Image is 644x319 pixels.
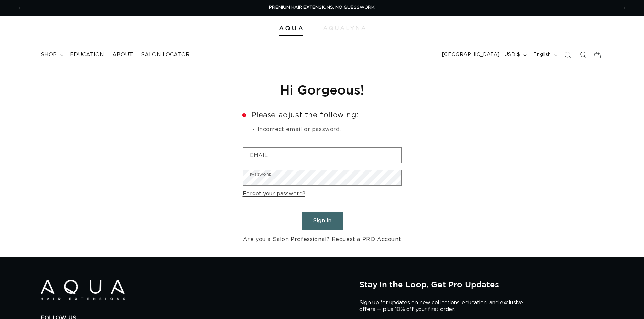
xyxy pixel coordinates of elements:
[41,51,57,58] span: shop
[279,26,303,31] img: Aqua Hair Extensions
[533,51,551,58] span: English
[137,47,194,62] a: Salon Locator
[302,212,343,230] button: Sign in
[112,51,133,58] span: About
[442,51,520,58] span: [GEOGRAPHIC_DATA] | USD $
[269,5,375,10] span: PREMIUM HAIR EXTENSIONS. NO GUESSWORK.
[560,48,575,62] summary: Search
[438,49,529,61] button: [GEOGRAPHIC_DATA] | USD $
[41,280,125,300] img: Aqua Hair Extensions
[108,47,137,62] a: About
[359,300,528,313] p: Sign up for updates on new collections, education, and exclusive offers — plus 10% off your first...
[66,47,108,62] a: Education
[258,125,402,134] li: Incorrect email or password.
[243,111,402,119] h2: Please adjust the following:
[243,189,305,199] a: Forgot your password?
[243,81,402,98] h1: Hi Gorgeous!
[359,280,603,289] h2: Stay in the Loop, Get Pro Updates
[323,26,365,30] img: aqualyna.com
[243,235,401,244] a: Are you a Salon Professional? Request a PRO Account
[617,2,632,15] button: Next announcement
[37,47,66,62] summary: shop
[243,148,401,163] input: Email
[141,51,190,58] span: Salon Locator
[529,49,560,61] button: English
[12,2,27,15] button: Previous announcement
[70,51,104,58] span: Education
